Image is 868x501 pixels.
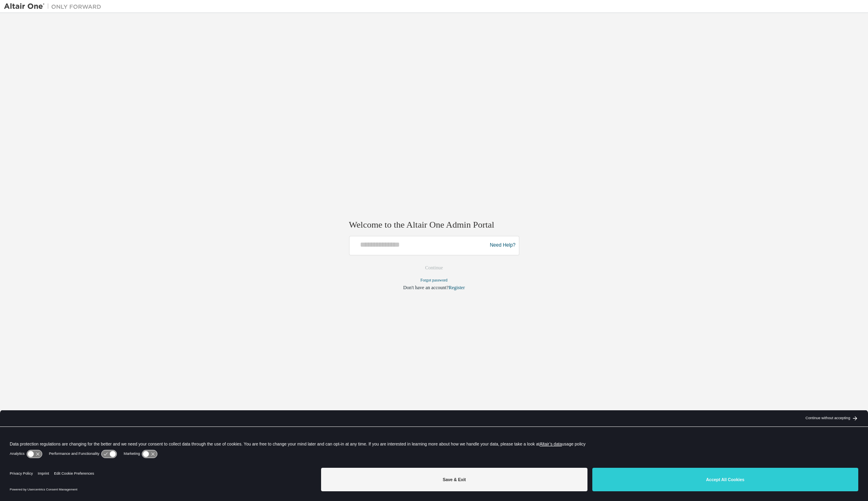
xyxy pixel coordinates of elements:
[490,245,515,246] a: Need Help?
[420,278,448,282] a: Forgot password
[349,220,519,231] h2: Welcome to the Altair One Admin Portal
[448,285,465,290] a: Register
[4,2,105,11] img: Altair One
[403,285,449,290] span: Don't have an account?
